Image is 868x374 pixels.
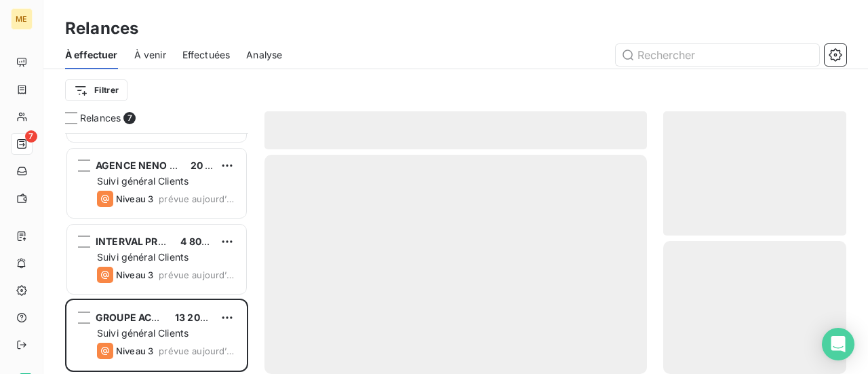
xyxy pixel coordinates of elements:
[65,79,127,101] button: Filtrer
[11,8,33,30] div: ME
[96,312,195,323] span: GROUPE ACTIVE SAS
[65,48,118,62] span: À effectuer
[65,16,138,41] h3: Relances
[97,251,189,263] span: Suivi général Clients
[180,236,233,247] span: 4 800,00 €
[159,193,235,204] span: prévue aujourd’hui
[116,193,153,204] span: Niveau 3
[191,160,249,171] span: 20 400,00 €
[123,112,136,124] span: 7
[182,48,231,62] span: Effectuées
[159,269,235,280] span: prévue aujourd’hui
[246,48,282,62] span: Analyse
[116,269,153,280] span: Niveau 3
[96,236,212,247] span: INTERVAL PRESTATIONS
[175,312,231,323] span: 13 200,00 €
[97,327,189,339] span: Suivi général Clients
[116,345,153,356] span: Niveau 3
[822,328,854,360] div: Open Intercom Messenger
[65,133,248,374] div: grid
[97,175,189,187] span: Suivi général Clients
[616,44,819,66] input: Rechercher
[96,160,306,171] span: AGENCE NENO - DIALOGUES ET SOLUTIONS
[25,130,37,143] span: 7
[134,48,166,62] span: À venir
[80,111,121,125] span: Relances
[159,345,235,356] span: prévue aujourd’hui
